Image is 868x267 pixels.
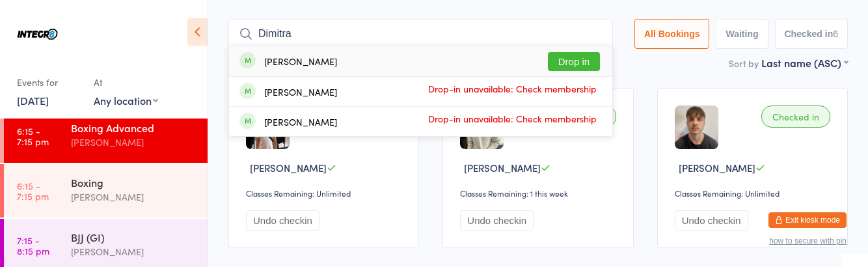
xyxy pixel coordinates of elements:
div: Any location [94,93,158,107]
a: [DATE] [17,93,49,107]
time: 6:15 - 7:15 pm [17,126,49,147]
button: Undo checkin [460,210,534,231]
div: Boxing Advanced [71,120,197,135]
button: how to secure with pin [769,236,847,246]
div: [PERSON_NAME] [264,117,337,127]
button: Undo checkin [246,210,319,231]
button: All Bookings [634,19,710,49]
div: Classes Remaining: Unlimited [675,188,834,199]
input: Search [228,19,613,49]
div: Classes Remaining: 1 this week [460,188,619,199]
span: [PERSON_NAME] [464,161,541,175]
button: Checked in6 [775,19,848,49]
button: Exit kiosk mode [768,212,847,228]
div: Boxing [71,175,197,190]
img: image1706684369.png [675,105,718,149]
div: 6 [833,29,838,39]
time: 6:15 - 7:15 pm [17,180,49,201]
a: 6:15 -7:15 pmBoxing Advanced[PERSON_NAME] [4,109,208,163]
div: BJJ (GI) [71,230,197,244]
div: [PERSON_NAME] [71,135,197,150]
button: Drop in [548,52,600,71]
a: 6:15 -7:15 pmBoxing[PERSON_NAME] [4,164,208,218]
span: [PERSON_NAME] [250,161,327,175]
div: [PERSON_NAME] [264,56,337,66]
div: [PERSON_NAME] [71,190,197,204]
div: Checked in [761,105,830,128]
button: Undo checkin [675,210,748,231]
div: At [94,72,158,93]
div: Classes Remaining: Unlimited [246,188,405,199]
button: Waiting [716,19,768,49]
div: Events for [17,72,81,93]
div: Last name (ASC) [761,55,848,70]
span: Drop-in unavailable: Check membership [424,109,600,128]
span: [PERSON_NAME] [679,161,755,175]
time: 7:15 - 8:15 pm [17,235,49,256]
div: [PERSON_NAME] [71,244,197,259]
div: [PERSON_NAME] [264,87,337,97]
label: Sort by [729,57,759,70]
span: Drop-in unavailable: Check membership [424,79,600,98]
img: Integr8 Bentleigh [13,10,62,59]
